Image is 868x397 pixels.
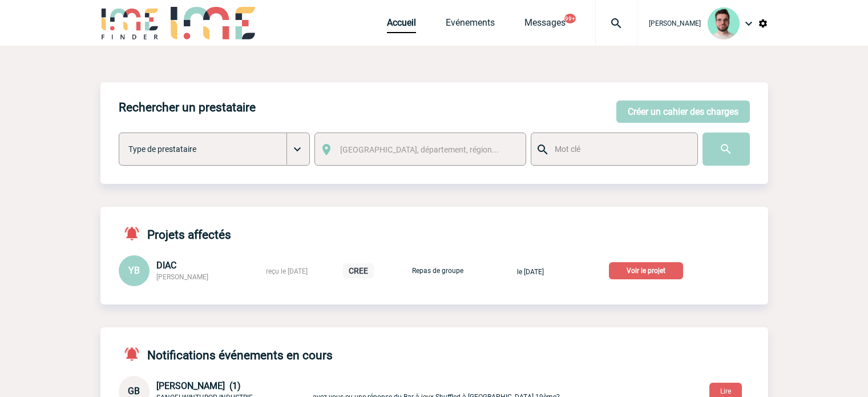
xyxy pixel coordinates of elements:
[409,267,466,275] p: Repas de groupe
[123,346,147,362] img: notifications-active-24-px-r.png
[266,267,308,275] span: reçu le [DATE]
[119,225,231,242] h4: Projets affectés
[156,380,241,391] span: [PERSON_NAME] (1)
[119,346,333,362] h4: Notifications événements en cours
[552,142,687,157] input: Mot clé
[609,264,688,275] a: Voir le projet
[119,385,581,396] a: GB [PERSON_NAME] (1) SANOFI WINTHROP INDUSTRIE avez vous eu une réponse du Bar à jeux Shuffled à ...
[128,265,140,276] span: YB
[100,7,160,39] img: IME-Finder
[156,273,208,281] span: [PERSON_NAME]
[123,225,147,242] img: notifications-active-24-px-r.png
[564,14,576,23] button: 99+
[708,7,740,39] img: 121547-2.png
[517,268,544,276] span: le [DATE]
[700,385,751,396] a: Lire
[343,263,374,278] p: CREE
[387,17,416,33] a: Accueil
[340,145,499,154] span: [GEOGRAPHIC_DATA], département, région...
[524,17,566,33] a: Messages
[156,260,176,271] span: DIAC
[609,262,683,279] p: Voir le projet
[649,19,701,27] span: [PERSON_NAME]
[446,17,495,33] a: Evénements
[128,386,140,396] span: GB
[119,101,256,114] h4: Rechercher un prestataire
[703,133,750,166] input: Submit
